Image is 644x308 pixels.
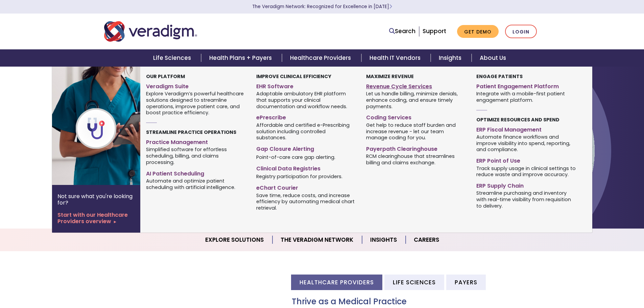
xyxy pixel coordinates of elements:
[256,80,356,90] a: EHR Software
[292,297,540,307] h3: Thrive as a Medical Practice
[146,136,246,146] a: Practice Management
[146,90,246,116] span: Explore Veradigm’s powerful healthcare solutions designed to streamline operations, improve patie...
[272,231,362,248] a: The Veradigm Network
[389,3,392,10] span: Learn More
[366,80,466,90] a: Revenue Cycle Services
[476,180,576,190] a: ERP Supply Chain
[476,73,523,80] strong: Engage Patients
[145,49,201,67] a: Life Sciences
[146,168,246,177] a: AI Patient Scheduling
[256,73,331,80] strong: Improve Clinical Efficiency
[256,121,356,141] span: Affordable and certified e-Prescribing solution including controlled substances.
[362,231,406,248] a: Insights
[431,49,472,67] a: Insights
[146,177,246,190] span: Automate and optimize patient scheduling with artificial intelligence.
[457,25,499,38] a: Get Demo
[256,90,356,110] span: Adaptable ambulatory EHR platform that supports your clinical documentation and workflow needs.
[256,112,356,121] a: ePrescribe
[384,275,444,290] li: Life Sciences
[505,25,537,39] a: Login
[423,27,446,35] a: Support
[476,90,576,103] span: Integrate with a mobile-first patient engagement platform.
[291,275,382,290] li: Healthcare Providers
[389,27,415,36] a: Search
[256,192,356,211] span: Save time, reduce costs, and increase efficiency by automating medical chart retrieval.
[366,143,466,153] a: Payerpath Clearinghouse
[366,153,466,166] span: RCM clearinghouse that streamlines billing and claims exchange.
[146,80,246,90] a: Veradigm Suite
[146,129,236,136] strong: Streamline Practice Operations
[256,163,356,172] a: Clinical Data Registries
[366,121,466,141] span: Get help to reduce staff burden and increase revenue - let our team manage coding for you.
[256,143,356,153] a: Gap Closure Alerting
[361,49,431,67] a: Health IT Vendors
[366,112,466,121] a: Coding Services
[146,146,246,166] span: Simplified software for effortless scheduling, billing, and claims processing.
[476,165,576,178] span: Track supply usage in clinical settings to reduce waste and improve accuracy.
[476,80,576,90] a: Patient Engagement Platform
[146,73,185,80] strong: Our Platform
[197,231,272,248] a: Explore Solutions
[366,73,414,80] strong: Maximize Revenue
[282,49,361,67] a: Healthcare Providers
[52,67,161,185] img: Healthcare Provider
[476,155,576,165] a: ERP Point of Use
[446,275,486,290] li: Payers
[476,116,559,123] strong: Optimize Resources and Spend
[366,90,466,110] span: Let us handle billing, minimize denials, enhance coding, and ensure timely payments.
[476,124,576,134] a: ERP Fiscal Management
[476,133,576,153] span: Automate finance workflows and improve visibility into spend, reporting, and compliance.
[256,173,342,180] span: Registry participation for providers.
[406,231,447,248] a: Careers
[57,212,135,224] a: Start with our Healthcare Providers overview
[256,153,335,160] span: Point-of-care care gap alerting.
[256,182,356,192] a: eChart Courier
[57,193,135,206] p: Not sure what you're looking for?
[104,20,197,43] img: Veradigm logo
[201,49,282,67] a: Health Plans + Payers
[252,3,392,10] a: The Veradigm Network: Recognized for Excellence in [DATE]Learn More
[472,49,514,67] a: About Us
[476,190,576,209] span: Streamline purchasing and inventory with real-time visibility from requisition to delivery.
